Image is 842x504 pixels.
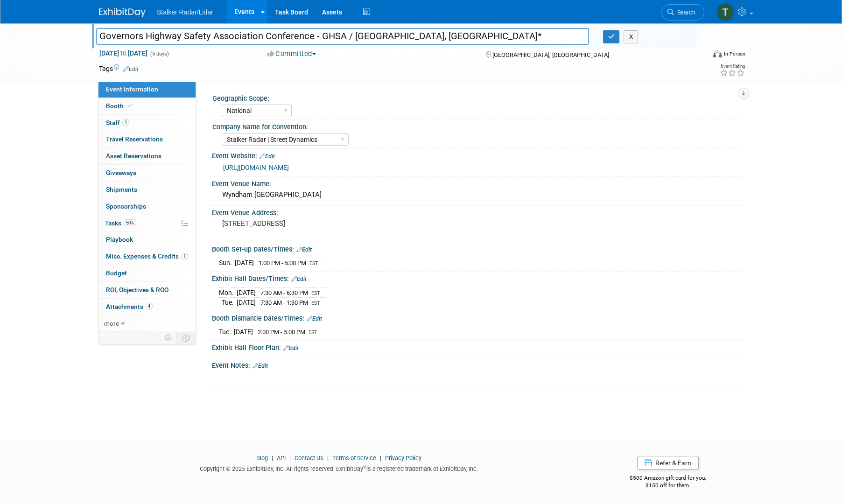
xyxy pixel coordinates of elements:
[258,329,305,336] span: 2:00 PM - 5:00 PM
[104,320,119,327] span: more
[122,119,129,126] span: 1
[177,332,196,344] td: Toggle Event Tabs
[260,299,308,306] span: 7:30 AM - 1:30 PM
[212,242,743,254] div: Booth Set-up Dates/Times:
[98,248,196,265] a: Misc. Expenses & Credits1
[157,8,213,16] span: Stalker Radar/Lidar
[277,455,286,462] a: API
[637,456,699,470] a: Refer & Earn
[98,265,196,281] a: Budget
[253,363,268,369] a: Edit
[98,282,196,298] a: ROI, Objectives & ROO
[98,131,196,147] a: Travel Reservations
[674,9,695,16] span: Search
[98,148,196,164] a: Asset Reservations
[716,3,734,21] img: Tommy Yates
[124,219,136,226] span: 50%
[98,315,196,332] a: more
[106,85,158,93] span: Event Information
[98,115,196,131] a: Staff1
[624,30,638,43] button: X
[106,236,133,243] span: Playbook
[593,482,744,490] div: $150 off for them.
[385,455,421,462] a: Privacy Policy
[283,345,299,351] a: Edit
[106,252,188,260] span: Misc. Expenses & Credits
[259,259,306,266] span: 1:00 PM - 5:00 PM
[212,358,743,371] div: Event Notes:
[260,289,308,296] span: 7:30 AM - 6:30 PM
[363,464,366,469] sup: ®
[106,119,129,126] span: Staff
[492,51,609,58] span: [GEOGRAPHIC_DATA], [GEOGRAPHIC_DATA]
[713,50,722,57] img: Format-Inperson.png
[123,66,139,72] a: Edit
[119,49,128,57] span: to
[378,455,384,462] span: |
[98,299,196,315] a: Attachments4
[309,329,317,336] span: EST
[222,219,423,228] pre: [STREET_ADDRESS]
[237,287,256,298] td: [DATE]
[106,152,161,160] span: Asset Reservations
[98,215,196,231] a: Tasks50%
[212,91,739,103] div: Geographic Scope:
[212,272,743,284] div: Exhibit Hall Dates/Times:
[219,287,237,298] td: Mon.
[260,153,275,160] a: Edit
[219,258,235,268] td: Sun.
[106,303,153,310] span: Attachments
[219,188,736,202] div: Wyndham [GEOGRAPHIC_DATA]
[105,219,136,227] span: Tasks
[237,298,256,308] td: [DATE]
[223,164,289,171] a: [URL][DOMAIN_NAME]
[235,258,254,268] td: [DATE]
[98,81,196,98] a: Event Information
[256,455,268,462] a: Blog
[106,286,168,294] span: ROI, Objectives & ROO
[296,246,312,253] a: Edit
[106,135,163,143] span: Travel Reservations
[269,455,275,462] span: |
[99,49,148,57] span: [DATE] [DATE]
[309,260,318,266] span: EST
[332,455,376,462] a: Terms of Service
[106,203,146,210] span: Sponsorships
[264,49,320,59] button: Committed
[287,455,293,462] span: |
[219,327,234,337] td: Tue.
[212,311,743,323] div: Booth Dismantle Dates/Times:
[723,50,745,57] div: In-Person
[161,332,177,344] td: Personalize Event Tab Strip
[98,98,196,114] a: Booth
[219,298,237,308] td: Tue.
[212,206,743,217] div: Event Venue Address:
[593,468,744,490] div: $500 Amazon gift card for you,
[128,103,133,108] i: Booth reservation complete
[295,455,323,462] a: Contact Us
[212,341,743,353] div: Exhibit Hall Floor Plan:
[106,186,137,193] span: Shipments
[325,455,331,462] span: |
[146,303,153,310] span: 4
[99,8,146,17] img: ExhibitDay
[98,198,196,215] a: Sponsorships
[212,177,743,189] div: Event Venue Name:
[106,102,134,110] span: Booth
[106,269,127,277] span: Budget
[99,64,139,73] td: Tags
[649,49,745,63] div: Event Format
[234,327,253,337] td: [DATE]
[98,165,196,181] a: Giveaways
[212,120,739,132] div: Company Name for Convention:
[291,276,307,282] a: Edit
[98,231,196,248] a: Playbook
[149,51,169,57] span: (5 days)
[212,149,743,161] div: Event Website:
[720,64,745,69] div: Event Rating
[181,253,188,260] span: 1
[311,300,320,306] span: EST
[106,169,136,176] span: Giveaways
[99,462,579,473] div: Copyright © 2025 ExhibitDay, Inc. All rights reserved. ExhibitDay is a registered trademark of Ex...
[307,315,322,322] a: Edit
